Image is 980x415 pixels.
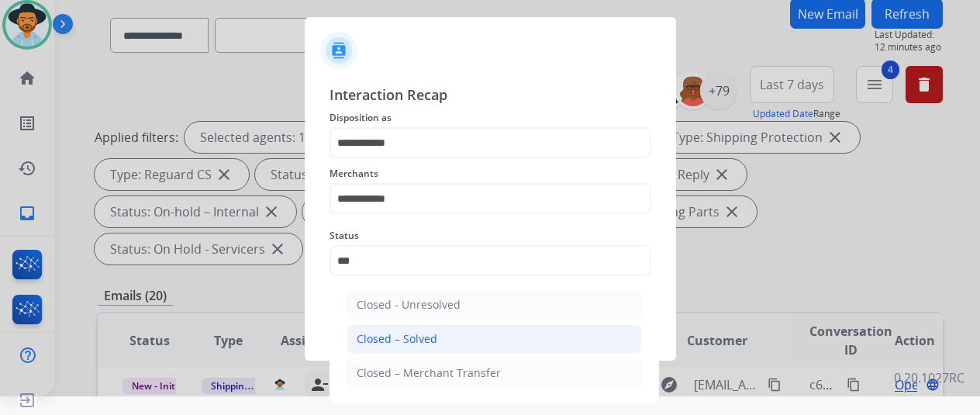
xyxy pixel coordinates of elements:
[330,109,651,127] span: Disposition as
[330,164,651,183] span: Merchants
[894,368,964,387] p: 0.20.1027RC
[357,297,461,313] div: Closed - Unresolved
[357,365,501,381] div: Closed – Merchant Transfer
[357,331,437,347] div: Closed – Solved
[330,227,651,245] span: Status
[320,32,357,69] img: contactIcon
[330,84,651,109] span: Interaction Recap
